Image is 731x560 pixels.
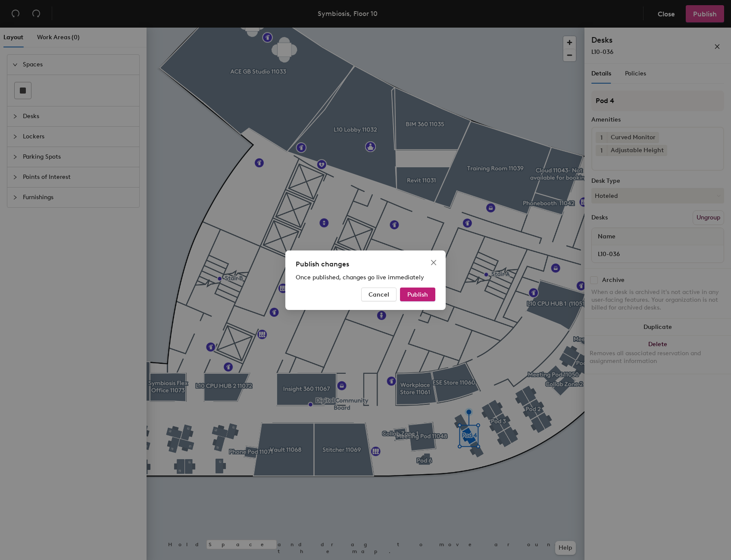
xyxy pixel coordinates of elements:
[427,256,440,269] button: Close
[430,259,437,266] span: close
[369,291,389,298] span: Cancel
[361,288,397,301] button: Cancel
[400,288,435,301] button: Publish
[407,291,428,298] span: Publish
[296,259,435,269] div: Publish changes
[427,259,440,266] span: Close
[296,274,424,281] span: Once published, changes go live immediately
